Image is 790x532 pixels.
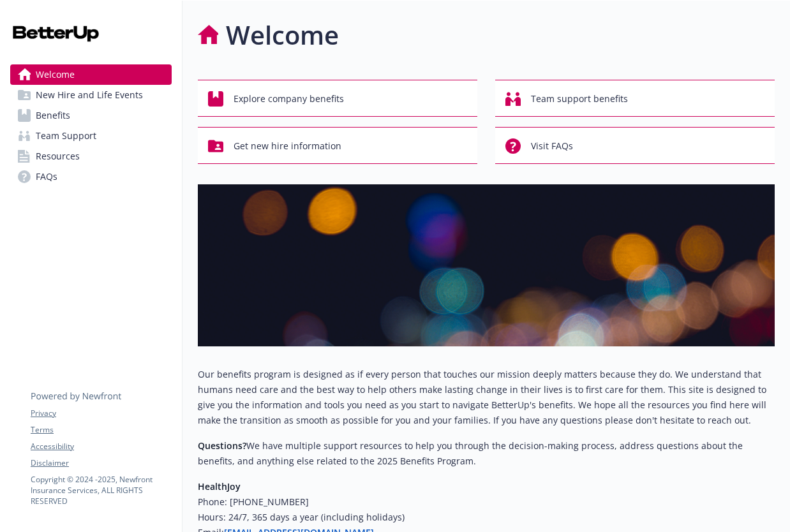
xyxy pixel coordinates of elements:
[10,126,172,146] a: Team Support
[234,87,344,111] span: Explore company benefits
[31,457,171,469] a: Disclaimer
[31,474,171,506] p: Copyright © 2024 - 2025 , Newfront Insurance Services, ALL RIGHTS RESERVED
[36,146,80,166] span: Resources
[198,127,477,164] button: Get new hire information
[198,494,775,510] h6: Phone: [PHONE_NUMBER]
[198,480,241,492] strong: HealthJoy
[31,424,171,436] a: Terms
[198,184,775,346] img: overview page banner
[234,134,341,158] span: Get new hire information
[198,440,246,452] strong: Questions?
[495,127,775,164] button: Visit FAQs
[198,438,775,469] p: We have multiple support resources to help you through the decision-making process, address quest...
[36,85,143,105] span: New Hire and Life Events
[36,166,57,187] span: FAQs
[36,126,96,146] span: Team Support
[198,510,775,525] h6: Hours: 24/7, 365 days a year (including holidays)​
[531,134,573,158] span: Visit FAQs
[31,408,171,419] a: Privacy
[10,85,172,105] a: New Hire and Life Events
[495,80,775,117] button: Team support benefits
[198,80,477,117] button: Explore company benefits
[198,367,775,428] p: Our benefits program is designed as if every person that touches our mission deeply matters becau...
[36,105,70,126] span: Benefits
[531,87,628,111] span: Team support benefits
[10,64,172,85] a: Welcome
[31,441,171,452] a: Accessibility
[36,64,75,85] span: Welcome
[10,105,172,126] a: Benefits
[10,146,172,166] a: Resources
[226,16,339,54] h1: Welcome
[10,166,172,187] a: FAQs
